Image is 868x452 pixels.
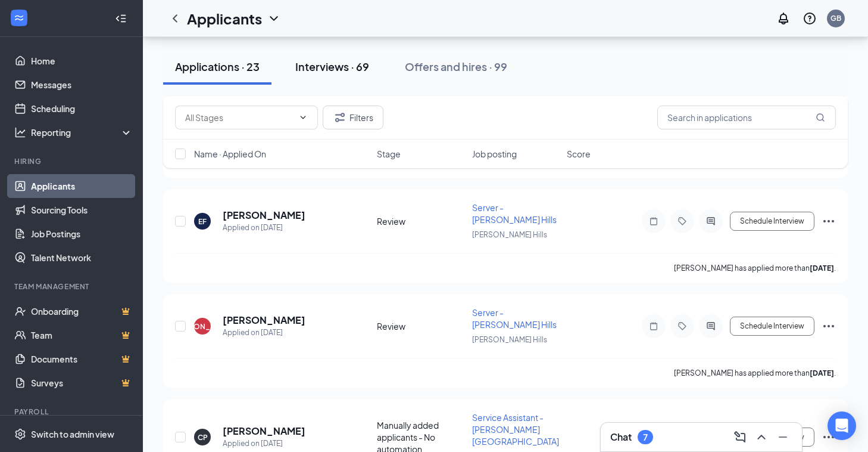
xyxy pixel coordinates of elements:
div: Applications · 23 [175,59,260,74]
svg: Note [647,321,661,331]
a: SurveysCrown [31,371,133,395]
a: Applicants [31,174,133,198]
button: Minimize [773,428,792,447]
div: Applied on [DATE] [223,438,305,450]
svg: Tag [675,216,689,226]
div: Review [377,215,465,227]
span: Server - [PERSON_NAME] Hills [472,307,557,330]
span: Name · Applied On [194,148,266,160]
div: Applied on [DATE] [223,327,305,339]
b: [DATE] [810,264,834,273]
svg: Notifications [776,11,791,26]
svg: Settings [14,428,26,440]
span: Service Assistant - [PERSON_NAME][GEOGRAPHIC_DATA] [472,412,559,447]
svg: ActiveChat [704,321,718,331]
div: Team Management [14,281,130,292]
b: [DATE] [810,369,834,377]
p: [PERSON_NAME] has applied more than . [674,368,836,378]
span: Stage [377,148,401,160]
h3: Chat [610,431,632,444]
span: Score [567,148,591,160]
svg: ChevronDown [298,113,308,122]
button: ComposeMessage [730,428,750,447]
p: [PERSON_NAME] has applied more than . [674,263,836,273]
a: Sourcing Tools [31,198,133,222]
button: Schedule Interview [730,317,814,336]
div: Offers and hires · 99 [405,59,507,74]
div: EF [198,216,207,227]
div: [PERSON_NAME] [172,321,233,332]
div: Interviews · 69 [295,59,369,74]
svg: Note [647,216,661,226]
a: Home [31,49,133,73]
div: CP [198,432,208,442]
svg: MagnifyingGlass [816,113,825,122]
h5: [PERSON_NAME] [223,209,305,222]
svg: ChevronUp [754,430,769,444]
div: Switch to admin view [31,428,114,440]
span: Job posting [472,148,517,160]
span: [PERSON_NAME] Hills [472,335,547,344]
button: Filter Filters [323,106,383,129]
svg: ChevronDown [267,11,281,26]
button: ChevronUp [752,428,771,447]
div: Open Intercom Messenger [828,411,856,440]
div: 7 [643,432,648,442]
svg: QuestionInfo [803,11,817,26]
div: Payroll [14,407,130,417]
div: Review [377,320,465,332]
a: Job Postings [31,222,133,246]
a: OnboardingCrown [31,299,133,323]
input: Search in applications [657,106,836,129]
div: GB [830,13,841,23]
a: Scheduling [31,97,133,120]
a: DocumentsCrown [31,347,133,371]
span: [PERSON_NAME] Hills [472,230,547,239]
div: Applied on [DATE] [223,222,305,234]
span: Server - [PERSON_NAME] Hills [472,202,557,225]
h5: [PERSON_NAME] [223,314,305,327]
a: TeamCrown [31,323,133,347]
svg: ComposeMessage [733,430,747,444]
svg: Ellipses [822,430,836,444]
div: Hiring [14,156,130,166]
svg: Minimize [776,430,790,444]
svg: Ellipses [822,214,836,228]
svg: WorkstreamLogo [13,12,25,24]
svg: ChevronLeft [168,11,182,26]
a: Messages [31,73,133,97]
h5: [PERSON_NAME] [223,425,305,438]
svg: Analysis [14,126,26,138]
input: All Stages [185,111,294,124]
svg: Filter [333,110,347,125]
svg: Ellipses [822,319,836,333]
button: Schedule Interview [730,212,814,231]
svg: ActiveChat [704,216,718,226]
div: Reporting [31,126,133,138]
svg: Collapse [115,13,127,24]
svg: Tag [675,321,689,331]
a: Talent Network [31,246,133,270]
h1: Applicants [187,8,262,29]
